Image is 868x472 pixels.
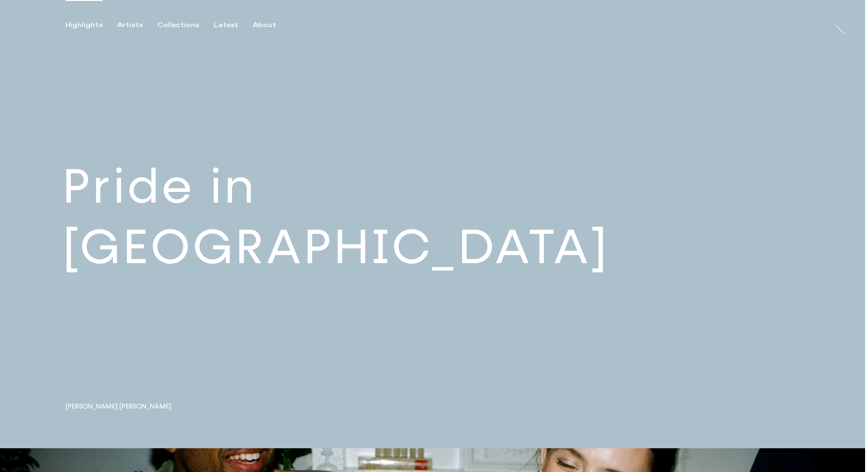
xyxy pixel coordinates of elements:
[214,21,253,30] button: Latest
[214,21,238,30] div: Latest
[157,21,199,30] div: Collections
[65,21,117,30] button: Highlights
[157,21,214,30] button: Collections
[253,21,276,30] div: About
[253,21,291,30] button: About
[65,21,103,30] div: Highlights
[117,21,157,30] button: Artists
[117,21,143,30] div: Artists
